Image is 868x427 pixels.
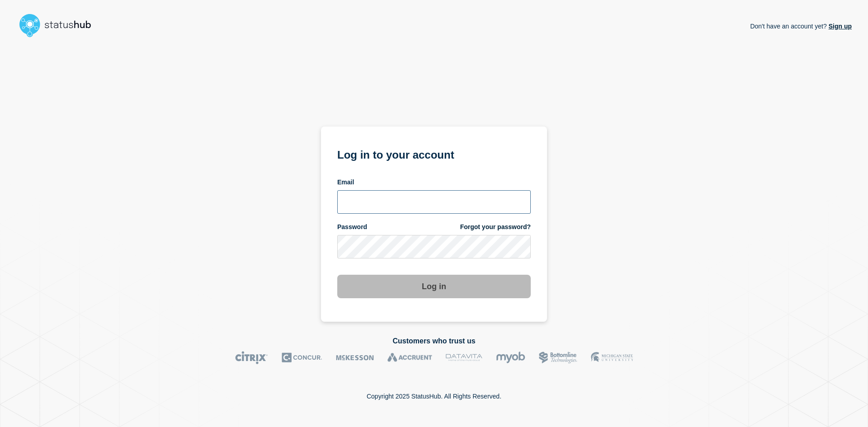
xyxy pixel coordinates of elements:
h1: Log in to your account [337,145,531,162]
img: Accruent logo [387,351,432,364]
a: Forgot your password? [460,223,531,231]
input: email input [337,190,531,214]
a: Sign up [827,23,852,30]
img: MSU logo [591,351,633,364]
button: Log in [337,275,531,298]
span: Password [337,223,367,231]
p: Copyright 2025 StatusHub. All Rights Reserved. [367,393,501,400]
input: password input [337,235,531,258]
img: Bottomline logo [539,351,577,364]
img: StatusHub logo [16,11,102,40]
img: DataVita logo [446,351,482,364]
img: Citrix logo [235,351,268,364]
span: Email [337,178,354,187]
h2: Customers who trust us [16,337,852,345]
img: Concur logo [282,351,322,364]
p: Don't have an account yet? [750,15,852,37]
img: McKesson logo [336,351,374,364]
img: myob logo [496,351,525,364]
